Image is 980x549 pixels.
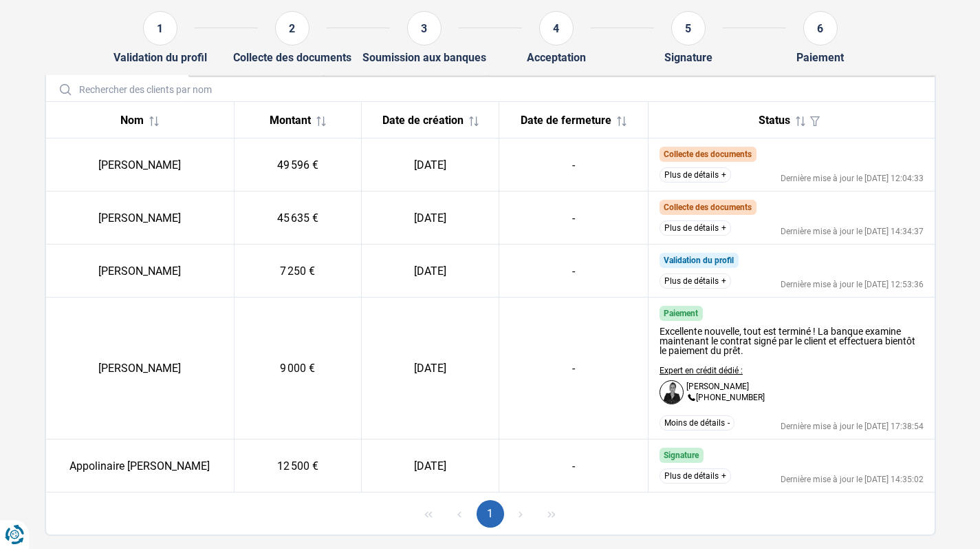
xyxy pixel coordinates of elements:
button: Plus de détails [660,468,731,484]
span: Montant [270,114,311,127]
div: 1 [143,11,177,45]
input: Rechercher des clients par nom [52,77,929,101]
button: Page 1 [477,500,504,528]
div: Dernière mise à jour le [DATE] 14:35:02 [781,475,924,484]
span: Nom [120,114,144,127]
div: Soumission aux banques [362,51,486,64]
td: [DATE] [362,138,499,191]
button: Moins de détails [660,415,734,431]
div: 4 [539,11,574,45]
div: Validation du profil [113,51,207,64]
td: [DATE] [362,298,499,439]
td: 45 635 € [234,191,361,245]
img: +3228860076 [686,393,696,403]
div: 5 [671,11,706,45]
td: - [499,138,649,191]
td: [PERSON_NAME] [46,298,235,439]
td: 7 250 € [234,245,361,298]
div: Paiement [796,51,844,64]
span: Status [759,114,790,127]
span: Collecte des documents [664,149,752,159]
button: Plus de détails [660,167,731,183]
span: Collecte des documents [664,203,752,212]
td: - [499,298,649,439]
td: [PERSON_NAME] [46,191,235,245]
button: Next Page [507,500,534,528]
td: [DATE] [362,191,499,245]
td: 12 500 € [234,439,361,493]
div: Signature [664,51,712,64]
p: Expert en crédit dédié : [660,366,765,375]
button: Last Page [538,500,565,528]
span: Date de création [382,114,464,127]
button: Plus de détails [660,273,731,289]
button: Plus de détails [660,220,731,236]
div: Dernière mise à jour le [DATE] 17:38:54 [781,422,924,431]
span: Validation du profil [664,256,734,265]
td: [PERSON_NAME] [46,138,235,191]
td: Appolinaire [PERSON_NAME] [46,439,235,493]
td: [DATE] [362,245,499,298]
div: Collecte des documents [233,51,351,64]
div: Excellente nouvelle, tout est terminé ! La banque examine maintenant le contrat signé par le clie... [660,327,924,355]
td: [DATE] [362,439,499,493]
td: 49 596 € [234,138,361,191]
td: - [499,245,649,298]
td: - [499,439,649,493]
div: 6 [803,11,838,45]
div: 2 [275,11,309,45]
span: Date de fermeture [521,114,611,127]
div: Dernière mise à jour le [DATE] 12:04:33 [781,174,924,183]
div: Dernière mise à jour le [DATE] 14:34:37 [781,227,924,236]
div: Dernière mise à jour le [DATE] 12:53:36 [781,280,924,289]
td: [PERSON_NAME] [46,245,235,298]
span: Paiement [664,309,698,318]
p: [PERSON_NAME] [686,382,749,391]
div: Acceptation [527,51,586,64]
span: Signature [664,450,699,460]
img: Dafina Haziri [660,380,684,404]
td: 9 000 € [234,298,361,439]
button: Previous Page [446,500,473,528]
div: 3 [407,11,442,45]
td: - [499,191,649,245]
button: First Page [415,500,442,528]
p: [PHONE_NUMBER] [686,393,765,403]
